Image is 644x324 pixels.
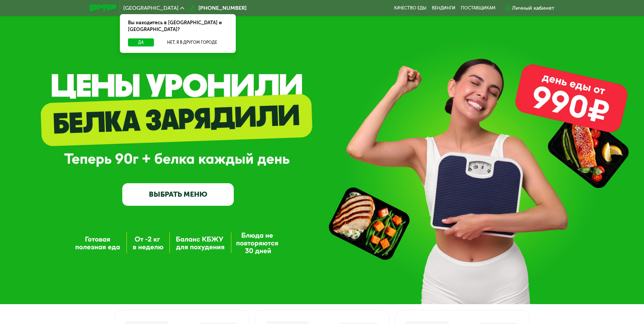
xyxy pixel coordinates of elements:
a: [PHONE_NUMBER] [188,4,247,12]
a: Вендинги [432,5,455,11]
div: поставщикам [461,5,495,11]
div: Вы находитесь в [GEOGRAPHIC_DATA] и [GEOGRAPHIC_DATA]? [120,14,236,38]
button: Нет, я в другом городе [157,38,228,46]
button: Да [128,38,154,46]
a: Качество еды [394,5,426,11]
span: [GEOGRAPHIC_DATA] [123,5,179,11]
a: ВЫБРАТЬ МЕНЮ [122,183,234,205]
div: Личный кабинет [512,4,554,12]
